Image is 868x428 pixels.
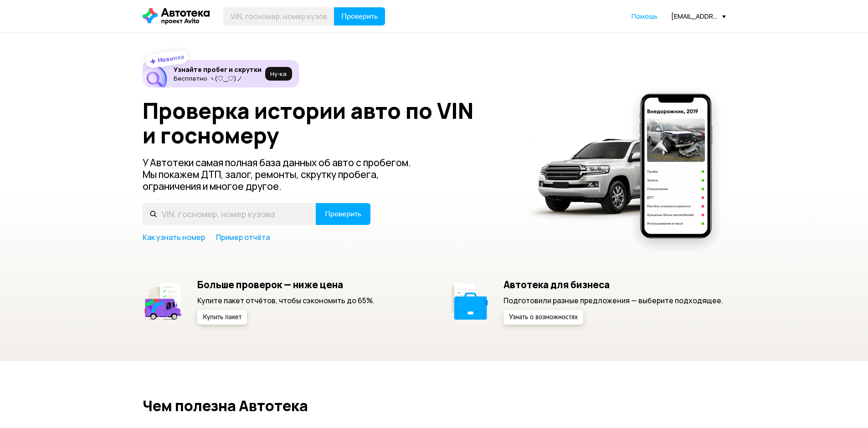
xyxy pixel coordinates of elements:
a: Как узнать номер [143,232,205,242]
h5: Автотека для бизнеса [503,279,723,290]
span: Проверить [341,13,378,20]
span: Ну‑ка [270,70,287,77]
h5: Больше проверок — ниже цена [197,279,375,290]
a: Помощь [632,12,657,21]
span: Узнать о возможностях [509,314,578,321]
span: Помощь [632,12,657,20]
h6: Узнайте пробег и скрутки [174,66,262,74]
a: Пример отчёта [216,232,270,242]
p: Бесплатно ヽ(♡‿♡)ノ [174,75,262,82]
p: У Автотеки самая полная база данных об авто с пробегом. Мы покажем ДТП, залог, ремонты, скрутку п... [143,157,426,192]
p: Подготовили разные предложения — выберите подходящее. [503,296,723,306]
button: Проверить [334,7,385,25]
input: VIN, госномер, номер кузова [223,7,334,25]
span: Проверить [325,210,361,218]
input: VIN, госномер, номер кузова [143,203,316,225]
button: Проверить [316,203,370,225]
h1: Проверка истории авто по VIN и госномеру [143,98,513,148]
div: [EMAIL_ADDRESS][DOMAIN_NAME] [671,12,726,20]
button: Купить пакет [197,310,247,325]
span: Купить пакет [203,314,241,321]
p: Купите пакет отчётов, чтобы сэкономить до 65%. [197,296,375,306]
strong: Новинка [157,52,185,64]
button: Узнать о возможностях [503,310,583,325]
h2: Чем полезна Автотека [143,397,726,414]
